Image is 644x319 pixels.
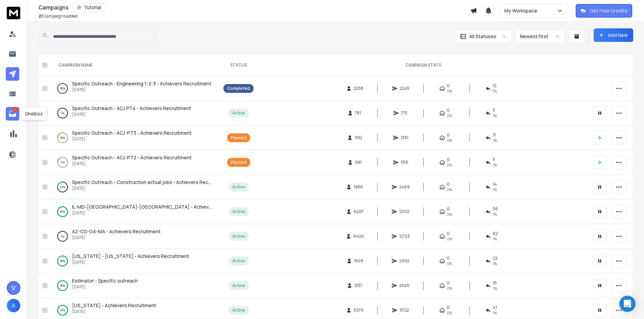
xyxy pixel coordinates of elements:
span: 1337 [354,283,362,288]
div: Completed [227,86,250,91]
div: Active [232,283,245,288]
div: Active [232,184,245,190]
p: 100 % [59,85,66,92]
div: Active [232,110,245,116]
span: 21 [39,13,43,19]
button: Tutorial [73,3,105,12]
span: 1 % [493,212,497,217]
span: 1 % [493,88,497,94]
span: [US_STATE] - [US_STATE] - Achievers Recruitment [72,253,189,259]
span: 6207 [354,209,363,214]
span: 1509 [354,258,363,264]
button: Get Free Credits [576,4,632,18]
span: 0% [447,88,452,94]
span: [US_STATE] - Achievers Recruitment [72,302,156,309]
span: 0 [447,157,450,162]
a: Specific Outreach - Construction actual jobs - Achievers Recruitment [72,179,213,186]
div: Active [232,308,245,313]
th: CAMPAIGN STATS [258,54,589,76]
span: 781 [355,110,362,116]
p: [DATE] [72,186,213,191]
td: 95%IL-MD-[GEOGRAPHIC_DATA]-[GEOGRAPHIC_DATA] - Achievers Recruitment[DATE] [50,200,219,224]
p: 95 % [60,208,65,215]
span: 2992 [399,258,409,264]
span: 0% [447,310,452,316]
span: AZ-CO-GA-MA - Achievers Recruitment [72,228,161,235]
span: Specific Outreach - Construction actual jobs - Achievers Recruitment [72,179,228,185]
span: 0% [447,113,452,118]
span: 2258 [354,86,363,91]
span: 0 [447,231,450,236]
p: [DATE] [72,161,192,166]
span: 1 % [493,187,497,192]
a: 1 [6,107,19,121]
p: 1 % [61,110,64,116]
p: All Statuses [469,33,496,40]
p: [DATE] [72,210,213,216]
span: 0 [447,256,450,261]
span: 2245 [400,86,409,91]
span: 0% [447,138,452,143]
td: 96%Estimator - Specific outreach[DATE] [50,273,219,298]
button: Newest First [516,30,565,43]
a: Estimator - Specific outreach [72,277,138,284]
th: CAMPAIGN NAME [50,54,219,76]
span: 2469 [399,184,410,190]
p: [DATE] [72,260,189,265]
span: 0 [447,108,450,113]
span: Specific Outreach - ACJ-PT2 - Achievers Recruitment [72,154,192,161]
span: 11 [493,132,496,138]
p: 96 % [60,282,65,289]
a: IL-MD-[GEOGRAPHIC_DATA]-[GEOGRAPHIC_DATA] - Achievers Recruitment [72,204,213,210]
td: 1%AZ-CO-GA-MA - Achievers Recruitment[DATE] [50,224,219,249]
p: [DATE] [72,136,192,142]
span: Specific Outreach - ACJ-PT3 - Achievers Recruitment [72,130,192,136]
div: Onebox [21,107,47,120]
button: A [7,299,20,312]
p: 16 % [60,134,65,141]
span: 5 [493,157,495,162]
span: 0% [447,187,452,192]
p: My Workspace [504,7,540,14]
a: [US_STATE] - Achievers Recruitment [72,302,156,309]
span: 11722 [400,308,409,313]
p: [DATE] [72,284,138,290]
div: Active [232,234,245,239]
span: 0% [447,286,452,291]
div: Open Intercom Messenger [619,296,636,312]
p: [DATE] [72,112,191,117]
span: 0% [447,162,452,168]
span: Estimator - Specific outreach [72,277,138,284]
span: 0 [447,280,450,286]
p: Get Free Credits [590,7,627,14]
span: 0% [447,212,452,217]
td: 1%Specific Outreach - ACJ PT4 - Achievers Recruitment[DATE] [50,101,219,126]
span: 1 % [493,261,497,266]
span: 5 [493,108,495,113]
a: AZ-CO-GA-MA - Achievers Recruitment [72,228,161,235]
td: 99%[US_STATE] - [US_STATE] - Achievers Recruitment[DATE] [50,249,219,273]
span: IL-MD-[GEOGRAPHIC_DATA]-[GEOGRAPHIC_DATA] - Achievers Recruitment [72,204,245,210]
p: 97 % [60,307,65,314]
span: 1 % [493,236,497,242]
div: Paused [231,135,246,140]
td: 100%Specific Outreach - Engineering 1-2-3 - Achievers Recruitment[DATE] [50,76,219,101]
span: 1 % [493,310,497,316]
span: 62 [493,231,498,236]
p: 24 % [60,184,65,190]
span: 16 [493,280,497,286]
p: 99 % [60,258,65,264]
a: Specific Outreach - ACJ-PT3 - Achievers Recruitment [72,130,192,136]
p: 17 % [60,159,65,166]
p: 1 [13,107,18,112]
span: Specific Outreach - ACJ PT4 - Achievers Recruitment [72,105,191,111]
span: 1966 [354,184,363,190]
span: 5979 [354,308,363,313]
p: [DATE] [72,87,211,92]
span: 775 [401,110,408,116]
span: 22 [493,256,498,261]
span: 1 % [493,138,497,143]
span: 6420 [353,234,364,239]
span: 14 [493,182,497,187]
